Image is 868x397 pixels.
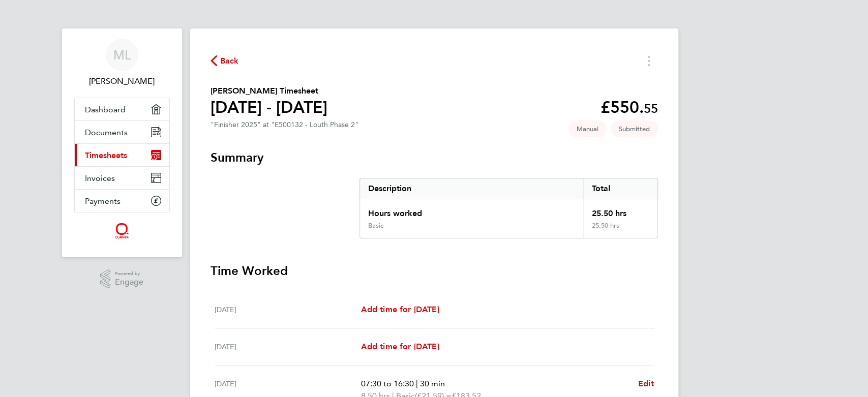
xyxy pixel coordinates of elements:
div: Hours worked [360,199,583,222]
nav: Main navigation [62,28,182,257]
div: Description [360,178,583,199]
h2: [PERSON_NAME] Timesheet [211,85,327,97]
a: Add time for [DATE] [361,303,439,316]
app-decimal: £550. [601,98,658,117]
div: [DATE] [215,341,361,353]
h1: [DATE] - [DATE] [211,97,327,117]
h3: Summary [211,149,658,166]
div: 25.50 hrs [583,222,657,238]
span: 55 [644,101,658,116]
span: Payments [85,196,121,206]
span: Back [220,55,239,67]
span: Powered by [115,269,143,278]
span: Engage [115,278,143,287]
button: Back [211,54,239,67]
button: Timesheets Menu [640,53,658,69]
span: Documents [85,128,128,137]
div: Basic [368,222,383,230]
a: Payments [75,190,169,212]
a: Documents [75,121,169,143]
div: Summary [360,178,658,238]
span: Edit [638,379,654,388]
span: Add time for [DATE] [361,342,439,351]
div: Total [583,178,657,199]
span: ML [113,48,131,62]
span: This timesheet was manually created. [568,120,607,137]
a: Invoices [75,167,169,189]
div: [DATE] [215,303,361,316]
span: | [415,379,417,388]
a: Dashboard [75,98,169,120]
span: Mark Littlewood [74,75,170,87]
span: This timesheet is Submitted. [611,120,658,137]
div: "Finisher 2025" at "E500132 - Louth Phase 2" [211,120,358,129]
span: 07:30 to 16:30 [361,379,413,388]
div: 25.50 hrs [583,199,657,222]
h3: Time Worked [211,263,658,279]
span: Timesheets [85,150,127,160]
a: Add time for [DATE] [361,341,439,353]
a: ML[PERSON_NAME] [74,39,170,87]
span: 30 min [420,379,444,388]
a: Timesheets [75,144,169,166]
a: Go to home page [74,223,170,239]
a: Edit [638,378,654,390]
a: Powered byEngage [100,269,143,289]
span: Dashboard [85,105,126,114]
span: Add time for [DATE] [361,304,439,314]
img: quantacontracts-logo-retina.png [114,223,129,239]
span: Invoices [85,173,115,183]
